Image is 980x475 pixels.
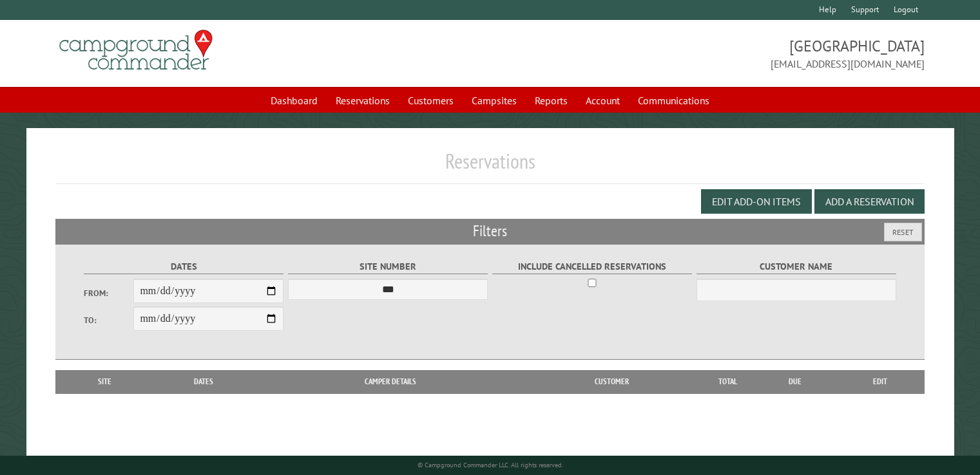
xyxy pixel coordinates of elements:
a: Reports [527,88,575,113]
a: Account [578,88,628,113]
a: Communications [630,88,717,113]
img: Campground Commander [55,25,216,75]
label: Site Number [288,259,488,274]
button: Add a Reservation [814,189,925,214]
th: Edit [836,370,925,393]
label: Include Cancelled Reservations [492,259,693,274]
a: Customers [400,88,461,113]
a: Reservations [328,88,398,113]
label: From: [84,287,134,299]
label: Dates [84,259,284,274]
a: Campsites [464,88,524,113]
a: Dashboard [263,88,325,113]
th: Site [62,370,148,393]
th: Camper Details [260,370,521,393]
button: Edit Add-on Items [701,189,812,214]
th: Total [702,370,754,393]
th: Dates [148,370,260,393]
th: Due [754,370,836,393]
label: Customer Name [697,259,897,274]
label: To: [84,314,134,326]
h2: Filters [55,219,925,243]
button: Reset [884,223,922,241]
small: © Campground Commander LLC. All rights reserved. [418,461,563,469]
h1: Reservations [55,149,925,184]
th: Customer [521,370,702,393]
span: [GEOGRAPHIC_DATA] [EMAIL_ADDRESS][DOMAIN_NAME] [490,35,925,71]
